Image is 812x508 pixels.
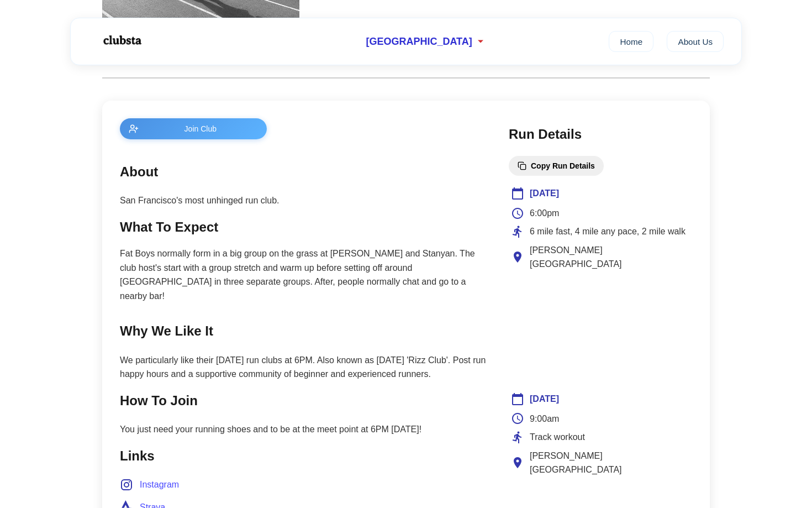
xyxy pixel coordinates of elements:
[530,186,559,201] span: [DATE]
[509,124,692,145] h2: Run Details
[120,390,487,411] h2: How To Join
[88,27,155,54] img: Logo
[120,422,487,437] p: You just need your running shoes and to be at the meet point at 6PM [DATE]!
[143,124,258,133] span: Join Club
[120,193,487,208] p: San Francisco's most unhinged run club.
[120,161,487,182] h2: About
[530,430,585,444] span: Track workout
[120,446,487,467] h2: Links
[530,412,559,426] span: 9:00am
[120,247,487,303] p: Fat Boys normally form in a big group on the grass at [PERSON_NAME] and Stanyan. The club host's ...
[530,392,559,406] span: [DATE]
[667,31,724,52] a: About Us
[120,478,179,492] a: Instagram
[120,353,487,381] p: We particularly like their [DATE] run clubs at 6PM. Also known as [DATE] 'Rizz Club'. Post run ha...
[511,282,690,365] iframe: Club Location Map
[530,224,686,239] span: 6 mile fast, 4 mile any pace, 2 mile walk
[120,217,487,238] h2: What To Expect
[530,243,690,271] span: [PERSON_NAME][GEOGRAPHIC_DATA]
[366,36,472,48] span: [GEOGRAPHIC_DATA]
[140,478,179,492] span: Instagram
[509,156,604,176] button: Copy Run Details
[530,206,559,221] span: 6:00pm
[609,31,653,52] a: Home
[120,118,487,139] a: Join Club
[530,449,690,477] span: [PERSON_NAME][GEOGRAPHIC_DATA]
[120,321,487,342] h2: Why We Like It
[120,118,267,139] button: Join Club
